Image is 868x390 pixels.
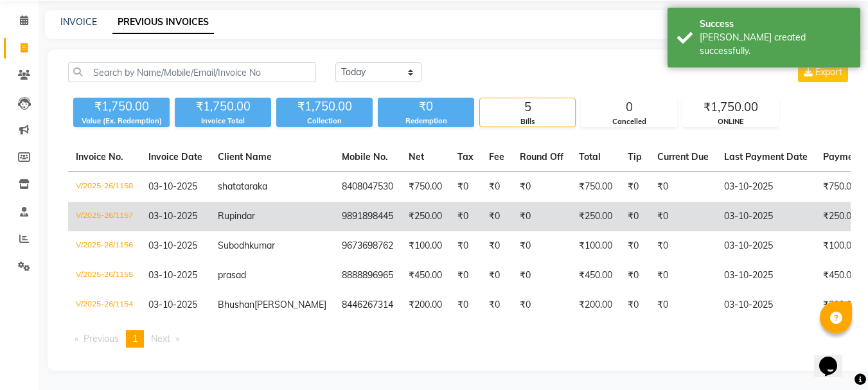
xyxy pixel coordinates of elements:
[815,66,842,78] span: Export
[700,31,851,58] div: Bill created successfully.
[409,151,424,163] span: Net
[628,151,642,163] span: Tip
[724,151,808,163] span: Last Payment Date
[151,333,170,344] span: Next
[148,299,197,310] span: 03-10-2025
[571,231,620,261] td: ₹100.00
[68,231,141,261] td: V/2025-26/1156
[334,231,401,261] td: 9673698762
[68,330,851,348] nav: Pagination
[73,98,170,116] div: ₹1,750.00
[218,269,246,281] span: prasad
[520,151,563,163] span: Round Off
[571,290,620,320] td: ₹200.00
[579,151,601,163] span: Total
[650,261,716,290] td: ₹0
[148,269,197,281] span: 03-10-2025
[84,333,119,344] span: Previous
[218,151,272,163] span: Client Name
[401,202,450,231] td: ₹250.00
[620,202,650,231] td: ₹0
[450,172,481,202] td: ₹0
[650,202,716,231] td: ₹0
[148,181,197,192] span: 03-10-2025
[276,116,373,127] div: Collection
[716,261,815,290] td: 03-10-2025
[334,202,401,231] td: 9891898445
[218,299,254,310] span: Bhushan
[481,231,512,261] td: ₹0
[218,181,267,192] span: shatataraka
[581,98,677,116] div: 0
[112,11,214,34] a: PREVIOUS INVOICES
[218,240,249,251] span: Subodh
[620,261,650,290] td: ₹0
[716,231,815,261] td: 03-10-2025
[512,172,571,202] td: ₹0
[512,202,571,231] td: ₹0
[571,261,620,290] td: ₹450.00
[700,17,851,31] div: Success
[60,16,97,28] a: INVOICE
[450,231,481,261] td: ₹0
[175,98,271,116] div: ₹1,750.00
[76,151,123,163] span: Invoice No.
[814,339,855,377] iframe: chat widget
[650,231,716,261] td: ₹0
[480,98,575,116] div: 5
[683,98,778,116] div: ₹1,750.00
[334,172,401,202] td: 8408047530
[342,151,388,163] span: Mobile No.
[334,290,401,320] td: 8446267314
[334,261,401,290] td: 8888896965
[249,240,275,251] span: kumar
[378,116,474,127] div: Redemption
[68,62,316,82] input: Search by Name/Mobile/Email/Invoice No
[798,62,848,82] button: Export
[650,172,716,202] td: ₹0
[481,172,512,202] td: ₹0
[401,290,450,320] td: ₹200.00
[481,290,512,320] td: ₹0
[716,290,815,320] td: 03-10-2025
[512,290,571,320] td: ₹0
[148,240,197,251] span: 03-10-2025
[489,151,504,163] span: Fee
[620,172,650,202] td: ₹0
[254,299,326,310] span: [PERSON_NAME]
[68,202,141,231] td: V/2025-26/1157
[457,151,474,163] span: Tax
[68,290,141,320] td: V/2025-26/1154
[148,210,197,222] span: 03-10-2025
[450,261,481,290] td: ₹0
[512,261,571,290] td: ₹0
[581,116,677,127] div: Cancelled
[218,210,255,222] span: Rupindar
[481,202,512,231] td: ₹0
[450,290,481,320] td: ₹0
[683,116,778,127] div: ONLINE
[620,231,650,261] td: ₹0
[148,151,202,163] span: Invoice Date
[276,98,373,116] div: ₹1,750.00
[68,261,141,290] td: V/2025-26/1155
[650,290,716,320] td: ₹0
[378,98,474,116] div: ₹0
[657,151,709,163] span: Current Due
[716,202,815,231] td: 03-10-2025
[620,290,650,320] td: ₹0
[175,116,271,127] div: Invoice Total
[450,202,481,231] td: ₹0
[73,116,170,127] div: Value (Ex. Redemption)
[401,261,450,290] td: ₹450.00
[132,333,137,344] span: 1
[571,172,620,202] td: ₹750.00
[716,172,815,202] td: 03-10-2025
[512,231,571,261] td: ₹0
[401,231,450,261] td: ₹100.00
[68,172,141,202] td: V/2025-26/1158
[401,172,450,202] td: ₹750.00
[480,116,575,127] div: Bills
[571,202,620,231] td: ₹250.00
[481,261,512,290] td: ₹0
